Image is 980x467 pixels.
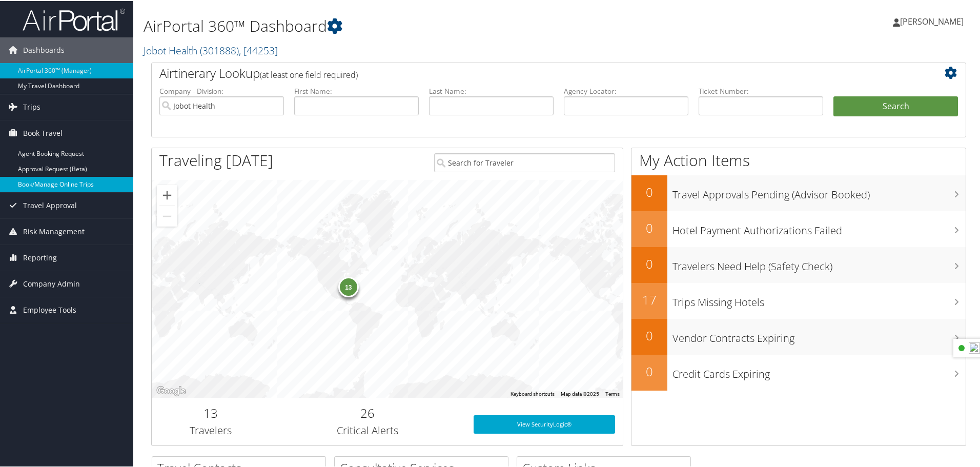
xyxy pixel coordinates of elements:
[159,85,284,95] label: Company - Division:
[631,362,667,379] h2: 0
[631,318,966,354] a: 0Vendor Contracts Expiring
[23,270,80,296] span: Company Admin
[429,85,554,95] label: Last Name:
[239,43,278,56] span: , [ 44253 ]
[159,403,262,421] h2: 13
[631,290,667,308] h2: 17
[672,325,966,344] h3: Vendor Contracts Expiring
[23,192,77,217] span: Travel Approval
[672,181,966,201] h3: Travel Approvals Pending (Advisor Booked)
[23,119,63,145] span: Book Travel
[144,43,278,56] a: Jobot Health
[631,246,966,282] a: 0Travelers Need Help (Safety Check)
[23,93,40,119] span: Trips
[631,326,667,343] h2: 0
[157,205,177,226] button: Zoom out
[631,174,966,210] a: 0Travel Approvals Pending (Advisor Booked)
[434,152,615,171] input: Search for Traveler
[631,218,667,236] h2: 0
[900,15,964,26] span: [PERSON_NAME]
[631,282,966,318] a: 17Trips Missing Hotels
[157,184,177,205] button: Zoom in
[672,289,966,309] h3: Trips Missing Hotels
[631,354,966,390] a: 0Credit Cards Expiring
[154,383,188,397] a: Open this area in Google Maps (opens a new window)
[893,5,974,36] a: [PERSON_NAME]
[511,390,555,397] button: Keyboard shortcuts
[154,383,188,397] img: Google
[200,43,239,56] span: ( 301888 )
[277,403,458,421] h2: 26
[23,7,125,31] img: airportal-logo.png
[294,85,419,95] label: First Name:
[338,276,358,296] div: 13
[631,149,966,170] h1: My Action Items
[631,254,667,272] h2: 0
[159,422,262,437] h3: Travelers
[605,390,620,396] a: Terms (opens in new tab)
[144,14,697,36] h1: AirPortal 360™ Dashboard
[159,149,273,170] h1: Traveling [DATE]
[23,244,57,270] span: Reporting
[564,85,688,95] label: Agency Locator:
[23,218,85,243] span: Risk Management
[672,253,966,273] h3: Travelers Need Help (Safety Check)
[672,361,966,380] h3: Credit Cards Expiring
[159,64,890,81] h2: Airtinerary Lookup
[23,36,65,62] span: Dashboards
[23,296,76,322] span: Employee Tools
[631,210,966,246] a: 0Hotel Payment Authorizations Failed
[561,390,599,396] span: Map data ©2025
[474,414,615,433] a: View SecurityLogic®
[277,422,458,437] h3: Critical Alerts
[672,217,966,237] h3: Hotel Payment Authorizations Failed
[699,85,823,95] label: Ticket Number:
[631,182,667,200] h2: 0
[833,95,958,116] button: Search
[260,68,358,79] span: (at least one field required)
